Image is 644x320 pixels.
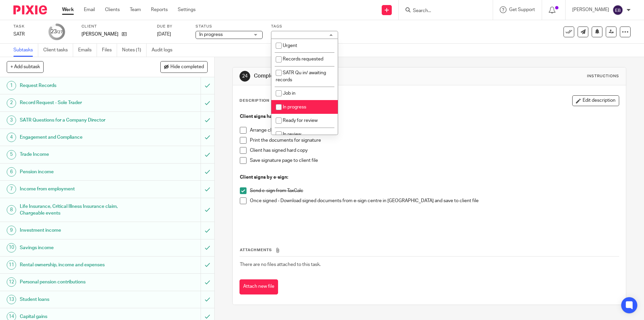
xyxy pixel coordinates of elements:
[78,44,97,57] a: Emails
[276,71,326,82] span: SATR Qu in/ awaiting records
[82,31,118,38] p: [PERSON_NAME]
[509,7,535,12] span: Get Support
[250,187,619,194] p: Send e-sign from TaxCalc
[152,44,177,57] a: Audit logs
[51,28,63,36] div: 23
[240,262,321,267] span: There are no files attached to this task.
[572,6,609,13] p: [PERSON_NAME]
[196,24,263,29] label: Status
[20,132,136,142] h1: Engagement and Compliance
[250,127,619,134] p: Arrange client meeting
[20,98,136,108] h1: Record Request - Sole Trader
[105,6,120,13] a: Clients
[62,6,74,13] a: Work
[20,294,136,305] h1: Student loans
[13,44,38,57] a: Subtasks
[13,31,40,38] div: SATR
[239,98,269,103] p: Description
[7,295,16,304] div: 13
[20,201,136,219] h1: Life Insurance, Critical Illness Insurance claim, Chargeable events
[7,116,16,125] div: 3
[283,91,296,96] span: Job in
[20,81,136,91] h1: Request Records
[240,114,290,119] strong: Client signs hard copy:
[283,105,306,109] span: In progress
[283,132,301,137] span: In review
[240,175,288,180] strong: Client signs by e-sign:
[199,32,223,37] span: In progress
[7,98,16,108] div: 2
[239,71,250,82] div: 24
[102,44,117,57] a: Files
[13,24,40,29] label: Task
[612,5,623,15] img: svg%3E
[7,184,16,194] div: 7
[250,197,619,204] p: Once signed - Download signed documents from e-sign centre in [GEOGRAPHIC_DATA] and save to clien...
[283,43,297,48] span: Urgent
[7,260,16,270] div: 11
[178,6,196,13] a: Settings
[122,44,147,57] a: Notes (1)
[587,74,619,79] div: Instructions
[13,5,47,14] img: Pixie
[82,24,149,29] label: Client
[7,277,16,287] div: 12
[20,184,136,194] h1: Income from employment
[283,118,318,123] span: Ready for review
[57,30,63,34] small: /27
[157,24,187,29] label: Due by
[20,167,136,177] h1: Pension income
[572,95,619,106] button: Edit description
[170,64,204,70] span: Hide completed
[20,243,136,253] h1: Savings income
[240,248,272,252] span: Attachments
[84,6,95,13] a: Email
[7,243,16,253] div: 10
[283,57,323,61] span: Records requested
[20,277,136,287] h1: Personal pension contributions
[254,73,444,80] h1: Completion part 1
[7,205,16,215] div: 8
[7,61,44,73] button: + Add subtask
[7,167,16,177] div: 6
[151,6,168,13] a: Reports
[250,147,619,154] p: Client has signed hard copy
[239,279,278,294] button: Attach new file
[43,44,73,57] a: Client tasks
[160,61,208,73] button: Hide completed
[250,137,619,144] p: Print the documents for signature
[7,133,16,142] div: 4
[7,226,16,235] div: 9
[157,32,171,37] span: [DATE]
[20,225,136,235] h1: Investment income
[250,157,619,164] p: Save signature page to client file
[20,260,136,270] h1: Rental ownership, income and expenses
[20,149,136,159] h1: Trade Income
[20,115,136,125] h1: SATR Questions for a Company Director
[130,6,141,13] a: Team
[412,8,473,14] input: Search
[271,24,338,29] label: Tags
[7,81,16,90] div: 1
[7,150,16,159] div: 5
